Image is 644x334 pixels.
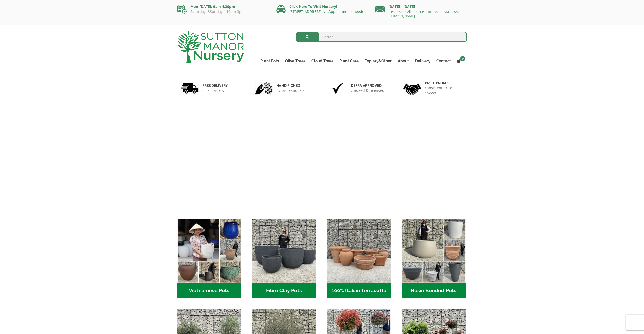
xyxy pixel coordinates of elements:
[412,57,433,65] a: Delivery
[282,57,308,65] a: Olive Trees
[329,82,347,95] img: 3.jpg
[425,81,464,85] h6: Price promise
[252,219,316,283] img: Home - 8194B7A3 2818 4562 B9DD 4EBD5DC21C71 1 105 c 1
[276,83,304,88] h6: hand picked
[327,219,391,283] img: Home - 1B137C32 8D99 4B1A AA2F 25D5E514E47D 1 105 c
[181,82,199,95] img: 1.jpg
[433,57,454,65] a: Contact
[403,80,421,96] img: 4.jpg
[402,219,466,283] img: Home - 67232D1B A461 444F B0F6 BDEDC2C7E10B 1 105 c
[255,82,273,95] img: 2.jpg
[454,57,467,65] a: 0
[177,10,269,14] p: Saturdays&Sundays: 10am-3pm
[257,57,282,65] a: Plant Pots
[336,57,362,65] a: Plant Care
[362,57,395,65] a: Topiary&Other
[402,283,466,299] h2: Resin Bonded Pots
[327,283,391,299] h2: 100% Italian Terracotta
[202,83,228,88] h6: FREE DELIVERY
[252,283,316,299] h2: Fibre Clay Pots
[289,4,337,9] a: Click Here To Visit Nursery!
[177,283,241,299] h2: Vietnamese Pots
[289,9,367,14] a: [STREET_ADDRESS] No Appointments needed
[202,88,228,93] p: on all orders
[252,219,316,298] a: Visit product category Fibre Clay Pots
[351,88,384,93] p: checked & Licensed
[177,4,269,10] p: Mon-[DATE]: 9am-4:30pm
[276,88,304,93] p: by professionals
[425,85,464,96] p: consistent price checks
[296,32,467,42] input: Search...
[395,57,412,65] a: About
[375,4,467,10] p: [DATE] - [DATE]
[177,219,241,283] img: Home - 6E921A5B 9E2F 4B13 AB99 4EF601C89C59 1 105 c
[388,9,459,18] a: Please Send All Enquiries To: [EMAIL_ADDRESS][DOMAIN_NAME]
[351,83,384,88] h6: Defra approved
[177,31,244,63] img: logo
[460,56,465,61] span: 0
[177,219,241,298] a: Visit product category Vietnamese Pots
[327,219,391,298] a: Visit product category 100% Italian Terracotta
[402,219,466,298] a: Visit product category Resin Bonded Pots
[308,57,336,65] a: Cloud Trees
